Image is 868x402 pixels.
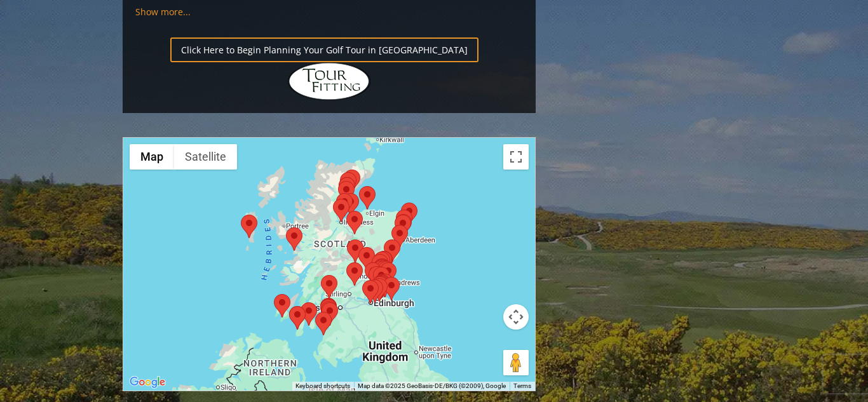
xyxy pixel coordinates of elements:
a: Show more... [135,6,191,18]
a: Terms [513,382,531,389]
span: Map data ©2025 GeoBasis-DE/BKG (©2009), Google [358,382,506,389]
img: Hidden Links [288,62,370,100]
a: Click Here to Begin Planning Your Golf Tour in [GEOGRAPHIC_DATA] [170,37,478,62]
